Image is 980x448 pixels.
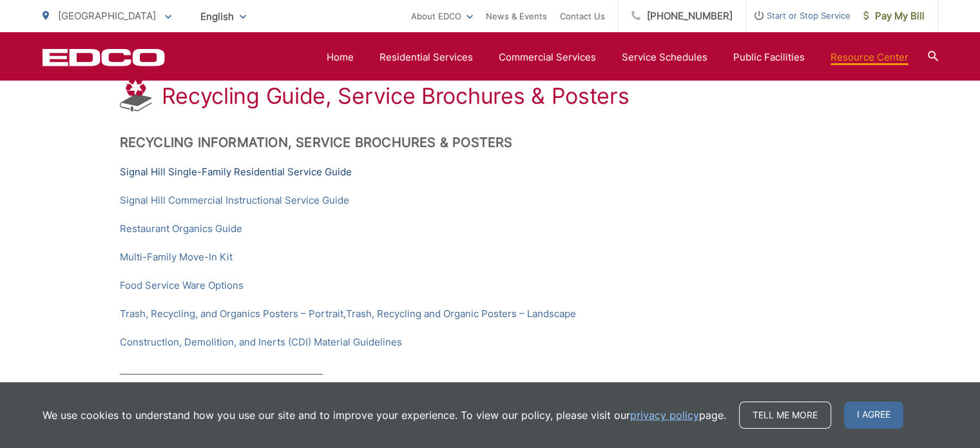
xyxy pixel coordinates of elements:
h2: Recycling Information, Service Brochures & Posters [120,135,861,150]
span: Pay My Bill [863,8,925,24]
a: Public Facilities [733,50,805,65]
a: privacy policy [630,407,699,423]
a: Signal Hill Commercial Instructional Service Guide [120,193,349,208]
span: [GEOGRAPHIC_DATA] [58,10,156,22]
a: Commercial Services [499,50,596,65]
p: _____________________________________________ [120,363,861,378]
h1: Recycling Guide, Service Brochures & Posters [162,83,629,109]
a: Trash, Recycling and Organic Posters – Landscape [346,306,576,322]
a: Residential Services [380,50,473,65]
a: Contact Us [560,8,605,24]
a: About EDCO [411,8,473,24]
a: Tell me more [739,402,831,429]
a: Restaurant Organics Guide [120,221,242,237]
p: , [120,306,861,322]
a: EDCD logo. Return to the homepage. [43,48,165,66]
a: Food Service Ware Options [120,278,244,293]
a: Resource Center [831,50,908,65]
a: Signal Hill Single-Family Residential Service Guide [120,164,352,180]
a: Trash, Recycling, and Organics Posters – Portrait [120,306,343,322]
span: I agree [844,402,903,429]
a: Service Schedules [622,50,707,65]
a: Construction, Demolition, and Inerts (CDI) Material Guidelines [120,335,402,350]
a: Home [327,50,354,65]
span: English [191,5,256,28]
p: We use cookies to understand how you use our site and to improve your experience. To view our pol... [43,407,726,423]
a: News & Events [486,8,547,24]
a: Multi-Family Move-In Kit [120,249,233,265]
